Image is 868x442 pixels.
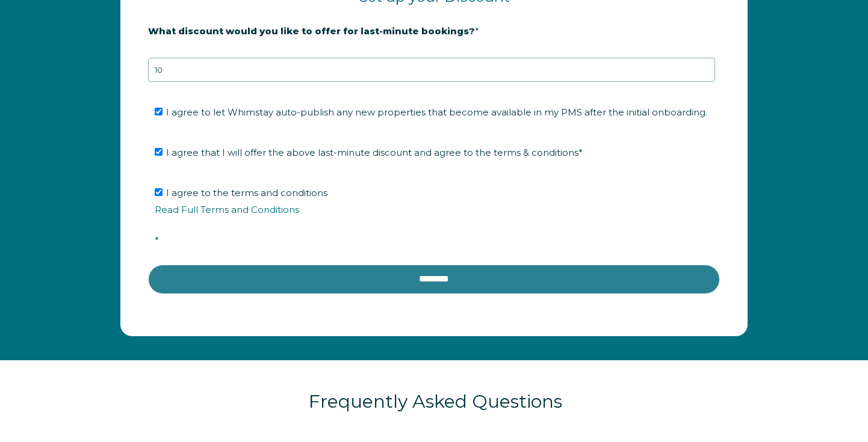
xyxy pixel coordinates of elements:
input: I agree to the terms and conditionsRead Full Terms and Conditions* [155,188,163,196]
input: I agree that I will offer the above last-minute discount and agree to the terms & conditions* [155,148,163,156]
strong: What discount would you like to offer for last-minute bookings? [148,25,475,37]
span: Frequently Asked Questions [309,390,562,413]
a: Read Full Terms and Conditions [155,204,299,215]
input: I agree to let Whimstay auto-publish any new properties that become available in my PMS after the... [155,108,163,115]
span: I agree to let Whimstay auto-publish any new properties that become available in my PMS after the... [166,106,707,118]
span: I agree that I will offer the above last-minute discount and agree to the terms & conditions [166,147,583,158]
strong: 20% is recommended, minimum of 10% [148,46,336,57]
